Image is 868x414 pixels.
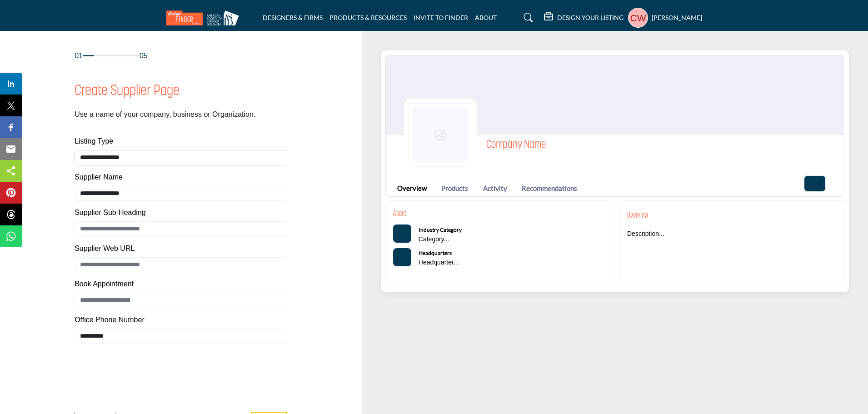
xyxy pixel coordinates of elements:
a: Recommendations [522,183,577,194]
label: Supplier Web URL [75,243,135,254]
h5: DESIGN YOUR LISTING [557,14,624,22]
b: Industry Category [419,226,462,233]
a: DESIGNERS & FIRMS [263,14,323,21]
a: PRODUCTS & RESOURCES [329,14,407,21]
a: Overview [397,183,427,194]
input: Enter Book Appointment [75,293,287,308]
span: 05 [140,50,148,61]
input: Enter Supplier Web Address [75,257,287,273]
img: Cover Image [386,55,844,135]
button: More Options [804,175,826,192]
a: INVITE TO FINDER [414,14,468,21]
h1: Company Name [486,137,546,153]
p: Headquarter... [419,258,459,267]
label: Listing Type [75,136,113,147]
h1: Create Supplier Page [75,80,180,102]
button: Show hide supplier dropdown [628,8,648,28]
button: HeadQuarters [393,248,411,266]
a: Search [515,10,539,25]
p: Use a name of your company, business or Organization. [75,109,255,120]
input: Enter Supplier Sub-Heading [75,221,287,237]
label: Book Appointment [75,279,134,289]
a: Activity [483,183,507,194]
h2: Overview [627,210,649,222]
b: Headquarters [419,249,452,256]
input: Enter Office Phone Number Include country code e.g. +1.987.654.3210 [75,329,287,344]
input: Enter Supplier name [75,186,287,201]
a: ABOUT [475,14,497,21]
label: Supplier Name [75,172,123,183]
h2: About [393,208,406,220]
h5: [PERSON_NAME] [652,13,702,22]
a: Products [441,183,468,194]
img: site Logo [166,10,244,25]
label: Supplier Sub-Heading [75,207,146,218]
p: Description... [627,229,664,239]
img: Logo [409,103,472,167]
p: Category... [419,235,462,244]
button: Categories List [393,224,411,243]
label: Office Phone Number [75,314,145,325]
span: 01 [75,50,83,61]
div: DESIGN YOUR LISTING [544,12,624,23]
